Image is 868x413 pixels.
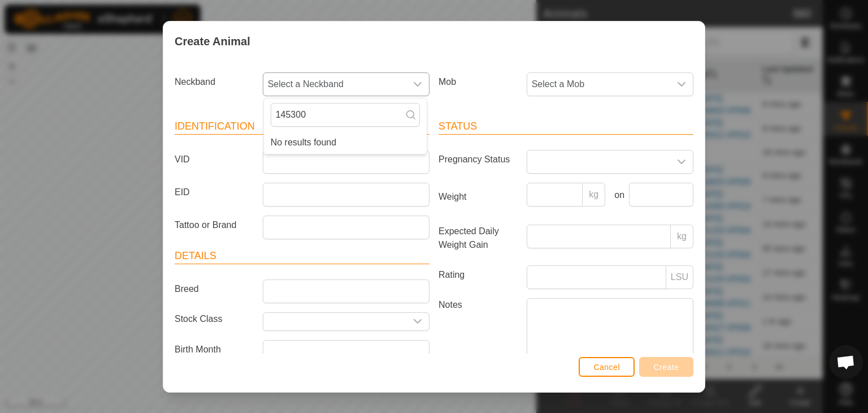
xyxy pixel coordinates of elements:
p-inputgroup-addon: kg [671,225,693,248]
div: dropdown trigger [670,73,693,96]
ul: Option List [264,131,427,154]
label: Notes [434,298,522,362]
label: Weight [434,183,522,211]
span: Select a Mob [527,73,670,96]
span: Cancel [593,363,620,372]
header: Details [175,248,429,264]
label: Stock Class [170,312,258,326]
label: Neckband [170,72,258,92]
label: Mob [434,72,522,92]
button: Create [639,357,693,377]
label: on [610,188,624,202]
div: dropdown trigger [670,150,693,173]
label: Birth Month [170,340,258,359]
label: Tattoo or Brand [170,216,258,235]
label: EID [170,183,258,202]
div: dropdown trigger [406,313,429,330]
label: Rating [434,265,522,285]
span: Create Animal [175,33,250,50]
header: Identification [175,119,429,135]
p-inputgroup-addon: LSU [666,265,693,289]
label: Pregnancy Status [434,150,522,169]
label: VID [170,150,258,169]
div: dropdown trigger [406,73,429,96]
header: Status [439,119,693,135]
label: Expected Daily Weight Gain [434,225,522,252]
span: Create [654,363,679,372]
p-inputgroup-addon: kg [583,183,605,206]
div: Open chat [829,345,863,379]
span: Select a Neckband [263,73,406,96]
label: Breed [170,279,258,299]
button: Cancel [579,357,635,377]
li: No results found [264,131,427,154]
